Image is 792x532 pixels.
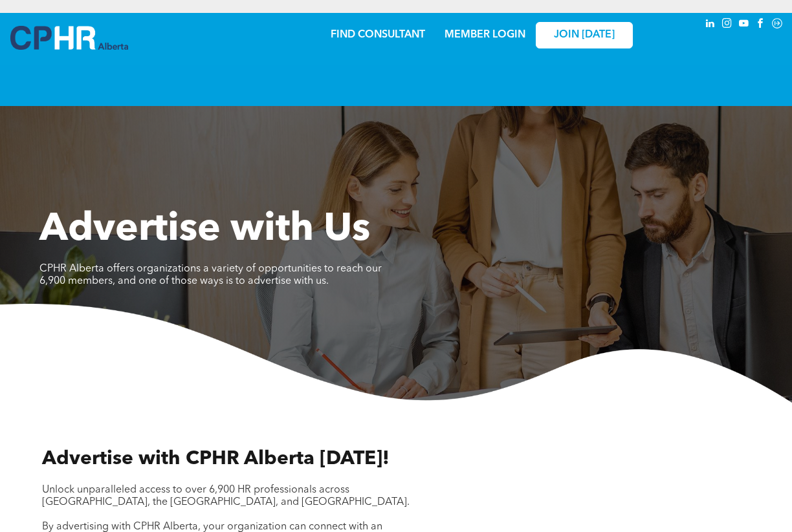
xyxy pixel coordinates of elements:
[39,264,382,286] span: CPHR Alberta offers organizations a variety of opportunities to reach our 6,900 members, and one ...
[42,485,410,507] span: Unlock unparalleled access to over 6,900 HR professionals across [GEOGRAPHIC_DATA], the [GEOGRAPH...
[536,22,633,48] a: JOIN [DATE]
[10,26,128,50] img: A blue and white logo for cp alberta
[445,30,525,40] a: MEMBER LOGIN
[720,16,734,34] a: instagram
[736,16,751,34] a: youtube
[331,30,425,40] a: FIND CONSULTANT
[39,211,370,250] span: Advertise with Us
[42,449,390,469] span: Advertise with CPHR Alberta [DATE]!
[770,16,784,34] a: Social network
[753,16,767,34] a: facebook
[554,29,615,41] span: JOIN [DATE]
[703,16,717,34] a: linkedin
